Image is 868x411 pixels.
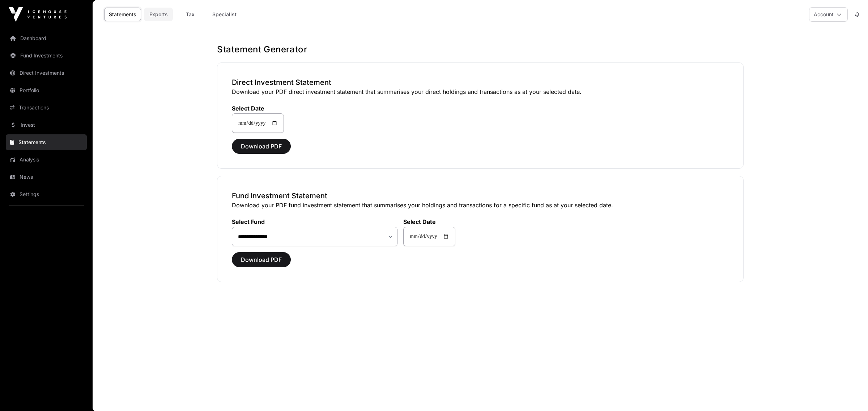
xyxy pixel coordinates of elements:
label: Select Date [403,218,455,225]
a: Tax [176,8,205,21]
span: Download PDF [241,255,282,264]
a: Dashboard [6,30,87,46]
a: Exports [144,8,173,21]
a: Analysis [6,152,87,168]
a: Statements [104,8,141,21]
img: Icehouse Ventures Logo [9,7,67,22]
a: Direct Investments [6,65,87,81]
a: Invest [6,117,87,133]
iframe: Chat Widget [832,376,868,411]
label: Select Fund [232,218,397,225]
span: Download PDF [241,142,282,151]
p: Download your PDF direct investment statement that summarises your direct holdings and transactio... [232,87,729,96]
a: Statements [6,134,87,150]
label: Select Date [232,105,284,112]
button: Download PDF [232,139,291,154]
h3: Direct Investment Statement [232,77,729,87]
a: Transactions [6,100,87,116]
a: News [6,169,87,185]
button: Account [809,7,848,22]
a: Download PDF [232,259,291,267]
a: Settings [6,186,87,202]
a: Specialist [208,8,241,21]
p: Download your PDF fund investment statement that summarises your holdings and transactions for a ... [232,201,729,209]
button: Download PDF [232,252,291,267]
a: Fund Investments [6,48,87,64]
a: Portfolio [6,82,87,98]
h3: Fund Investment Statement [232,191,729,201]
a: Download PDF [232,146,291,153]
h1: Statement Generator [217,44,744,55]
